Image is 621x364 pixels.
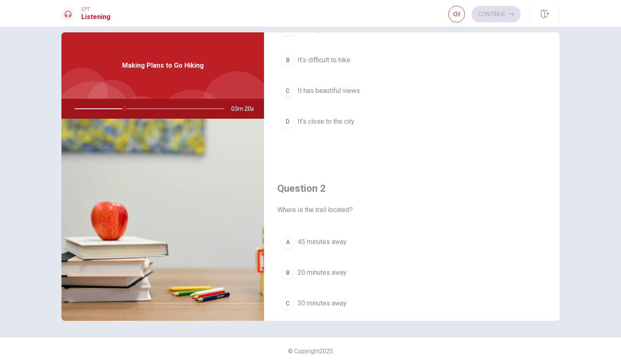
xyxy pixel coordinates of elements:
span: EPT [81,6,110,12]
div: B [281,266,294,279]
button: DIt’s close to the city [277,111,546,132]
div: D [281,115,294,128]
span: It’s difficult to hike [298,55,350,65]
span: © Copyright 2025 [288,348,333,354]
span: Where is the trail located? [277,205,546,215]
button: BIt’s difficult to hike [277,50,546,71]
span: 45 minutes away [298,237,347,247]
button: B20 minutes away [277,262,546,283]
span: It has beautiful views [298,86,360,96]
h4: Question 2 [277,182,546,195]
span: Making Plans to Go Hiking [122,61,204,71]
div: C [281,84,294,98]
img: Making Plans to Go Hiking [61,119,264,321]
button: C30 minutes away [277,293,546,314]
span: 30 minutes away [298,298,347,308]
button: A45 minutes away [277,232,546,252]
div: A [281,235,294,249]
span: It’s close to the city [298,117,355,127]
div: B [281,54,294,67]
div: C [281,297,294,310]
button: CIt has beautiful views [277,81,546,101]
h1: Listening [81,12,110,22]
span: 20 minutes away [298,268,347,278]
span: 03m 20s [231,99,261,119]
